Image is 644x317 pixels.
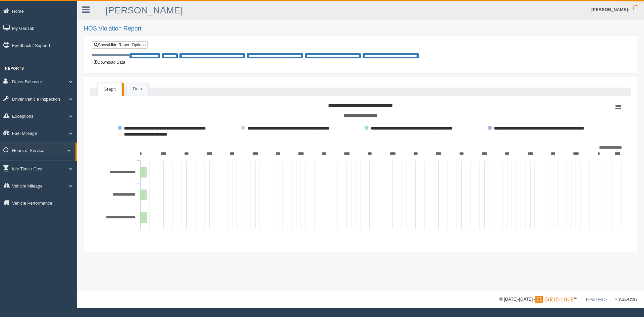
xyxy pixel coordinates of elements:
span: v. 2025.4.2019 [615,298,637,301]
a: Privacy Policy [586,298,607,301]
h2: HOS Violation Report [84,25,637,32]
img: Gridline [535,296,573,303]
a: Graph [98,83,122,96]
div: © [DATE]-[DATE] - ™ [499,296,637,303]
a: [PERSON_NAME] [106,5,183,15]
a: Show/Hide Report Options [92,41,148,49]
a: HOS Violations [12,160,75,172]
button: Download Data [92,59,127,66]
a: Data [127,82,148,96]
